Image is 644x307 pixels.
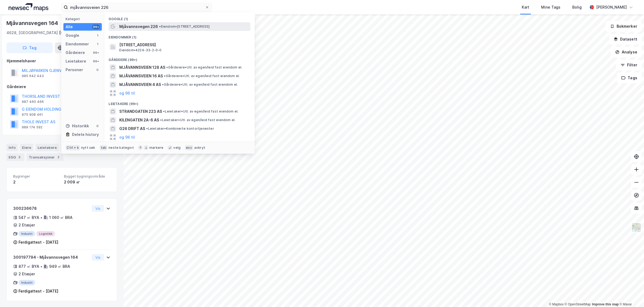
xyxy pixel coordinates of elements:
[6,153,24,161] div: ESG
[66,32,79,39] div: Google
[7,58,117,64] div: Hjemmelshaver
[6,42,53,53] button: Tag
[92,254,104,261] button: Vis
[100,145,108,150] div: tab
[66,24,73,30] div: Alle
[66,41,89,47] div: Eiendommer
[20,144,33,151] div: Eiere
[22,125,42,129] div: 989 174 592
[35,144,59,151] div: Leietakere
[9,3,48,11] img: logo.a4113a55bc3d86da70a041830d287a7e.svg
[6,144,18,151] div: Info
[66,123,89,129] div: Historikk
[56,154,61,160] div: 2
[617,281,644,307] div: Kontrollprogram for chat
[22,74,44,78] div: 985 642 443
[522,4,529,10] div: Kart
[596,4,627,10] div: [PERSON_NAME]
[166,65,242,70] span: Gårdeiere • Utl. av egen/leid fast eiendom el.
[119,90,135,96] button: og 96 til
[119,48,161,52] span: Eiendom • 4224-33-2-0-0
[631,222,642,233] img: Z
[119,42,248,48] span: [STREET_ADDRESS]
[92,59,100,63] div: 99+
[592,302,619,306] a: Improve this map
[19,239,58,245] div: Ferdigattest - [DATE]
[119,125,145,132] span: G26 DRIFT AS
[13,205,90,212] div: 300236678
[163,109,238,114] span: Leietaker • Utl. av egen/leid fast eiendom el.
[64,174,110,179] span: Bygget bygningsområde
[92,50,100,55] div: 99+
[59,30,117,36] div: [GEOGRAPHIC_DATA], 575/450
[19,288,58,294] div: Ferdigattest - [DATE]
[72,131,99,138] div: Delete history
[617,281,644,307] iframe: Chat Widget
[119,64,165,71] span: MJÅVANNSVEIEN 128 AS
[159,24,161,28] span: •
[6,19,59,27] div: Mjåvannsvegen 164
[13,179,60,185] div: 2
[92,205,104,212] button: Vis
[95,33,100,38] div: 1
[146,127,214,131] span: Leietaker • Kombinerte kontortjenester
[119,73,163,79] span: MJÅVANNSVEIEN 16 AS
[13,174,60,179] span: Bygninger
[7,84,117,90] div: Gårdeiere
[565,302,591,306] a: OpenStreetMap
[162,82,164,86] span: •
[49,263,70,270] div: 949 ㎡ BRA
[611,47,642,57] button: Analyse
[194,146,205,150] div: avbryt
[104,97,255,107] div: Leietakere (99+)
[119,108,162,115] span: STRANDGATEN 223 AS
[22,113,43,117] div: 975 908 461
[13,254,90,261] div: 300197794 - Mjåvannsvegen 164
[81,146,95,150] div: nytt søk
[68,3,205,11] input: Søk på adresse, matrikkel, gårdeiere, leietakere eller personer
[66,67,83,73] div: Personer
[27,153,63,161] div: Transaksjoner
[119,81,161,88] span: MJÅVANNSVEIEN 4 AS
[95,68,100,72] div: 0
[149,146,163,150] div: markere
[549,302,564,306] a: Mapbox
[109,146,134,150] div: neste kategori
[616,60,642,70] button: Filter
[159,24,210,29] span: Eiendom • [STREET_ADDRESS]
[19,214,39,221] div: 547 ㎡ BYA
[17,154,22,160] div: 3
[66,58,86,64] div: Leietakere
[162,82,238,87] span: Gårdeiere • Utl. av egen/leid fast eiendom el.
[104,53,255,63] div: Gårdeiere (99+)
[572,4,582,10] div: Bolig
[609,34,642,45] button: Datasett
[164,74,166,78] span: •
[49,214,73,221] div: 1 060 ㎡ BRA
[119,134,135,140] button: og 96 til
[40,264,42,269] div: •
[104,31,255,41] div: Eiendommer (1)
[6,30,58,36] div: 4628, [GEOGRAPHIC_DATA]
[166,65,168,69] span: •
[185,145,193,150] div: esc
[160,118,162,122] span: •
[119,117,159,123] span: KILENGATEN 2A-6 AS
[173,146,181,150] div: velg
[61,144,81,151] div: Datasett
[40,215,42,220] div: •
[19,271,35,277] div: 2 Etasjer
[66,17,102,21] div: Kategori
[66,145,80,150] div: Ctrl + k
[19,263,39,270] div: 877 ㎡ BYA
[164,74,240,78] span: Gårdeiere • Utl. av egen/leid fast eiendom el.
[92,25,100,29] div: 99+
[22,100,44,104] div: 987 460 466
[95,42,100,46] div: 1
[146,127,148,131] span: •
[617,73,642,83] button: Tags
[541,4,560,10] div: Mine Tags
[163,109,165,113] span: •
[104,13,255,22] div: Google (1)
[66,49,85,56] div: Gårdeiere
